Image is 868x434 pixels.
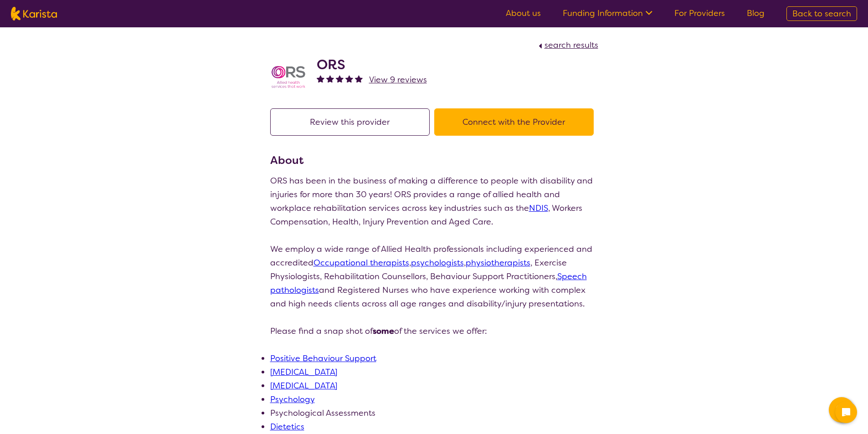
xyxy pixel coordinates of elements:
button: Connect with the Provider [434,108,594,136]
h3: About [270,152,598,168]
p: ORS has been in the business of making a difference to people with disability and injuries for mo... [270,174,598,229]
a: About us [506,8,541,19]
button: Review this provider [270,108,430,136]
a: Positive Behaviour Support [270,353,376,364]
a: Psychology [270,394,315,405]
img: fullstar [317,75,324,82]
h2: ORS [317,56,427,73]
a: [MEDICAL_DATA] [270,367,337,378]
a: psychologists [411,257,464,268]
a: Review this provider [270,117,434,128]
img: fullstar [326,75,334,82]
p: We employ a wide range of Allied Health professionals including experienced and accredited , , , ... [270,242,598,311]
button: Channel Menu [829,397,854,423]
img: fullstar [345,75,353,82]
img: Karista logo [11,7,57,20]
img: nspbnteb0roocrxnmwip.png [270,59,307,95]
a: physiotherapists [466,257,530,268]
img: fullstar [355,75,363,82]
a: Funding Information [563,8,652,19]
strong: some [373,326,394,337]
a: Blog [747,8,765,19]
p: Please find a snap shot of of the services we offer: [270,324,598,338]
li: Psychological Assessments [270,406,598,420]
a: Dietetics [270,421,304,432]
a: [MEDICAL_DATA] [270,380,337,391]
img: fullstar [336,75,344,82]
a: search results [536,40,598,51]
a: NDIS [529,203,548,214]
a: Connect with the Provider [434,117,598,128]
a: Occupational therapists [313,257,409,268]
a: For Providers [674,8,725,19]
a: Back to search [786,6,857,21]
a: View 9 reviews [369,73,427,87]
span: Back to search [792,8,851,19]
span: search results [544,40,598,51]
span: View 9 reviews [369,74,427,85]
